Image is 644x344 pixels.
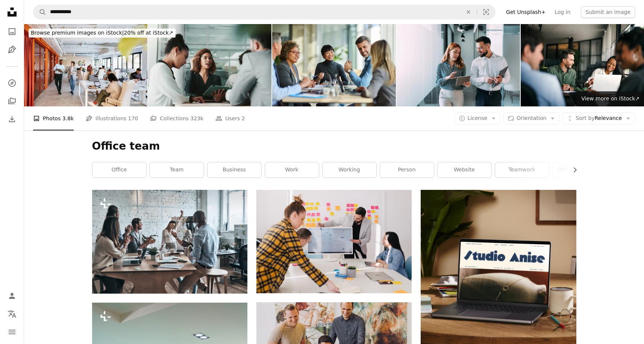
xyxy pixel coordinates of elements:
[5,42,20,57] a: Illustrations
[33,5,46,19] button: Search Unsplash
[150,162,204,177] a: team
[495,162,549,177] a: teamwork
[5,288,20,303] a: Log in / Sign up
[256,238,412,245] a: man standing behind flat screen computer monitor
[517,115,546,121] span: Orientation
[380,162,434,177] a: person
[577,91,644,106] a: View more on iStock↗
[148,24,271,106] img: Woman, lawyer and tablet at meeting with team, planning and discussion for review for legal case ...
[568,162,576,177] button: scroll list to the right
[323,162,376,177] a: working
[33,5,496,20] form: Find visuals sitewide
[503,112,559,124] button: Orientation
[5,76,20,91] a: Explore
[576,115,594,121] span: Sort by
[581,6,635,18] button: Submit an image
[581,95,639,102] span: View more on iStock ↗
[256,190,412,293] img: man standing behind flat screen computer monitor
[208,162,261,177] a: business
[24,24,147,106] img: Modern Collaborative Office Space with Diverse Professionals Working in a Co-Working Environment
[550,6,575,18] a: Log in
[455,112,501,124] button: License
[86,106,138,130] a: Illustrations 170
[468,115,488,121] span: License
[5,112,20,127] a: Download History
[128,114,138,123] span: 170
[553,162,606,177] a: office teamwork
[242,114,245,123] span: 2
[460,5,477,19] button: Clear
[438,162,491,177] a: website
[397,24,520,106] img: Making decision on the move
[5,324,20,339] button: Menu
[502,6,550,18] a: Get Unsplash+
[5,94,20,109] a: Collections
[5,24,20,39] a: Photos
[576,115,622,122] span: Relevance
[477,5,495,19] button: Visual search
[521,24,644,106] img: Group of young multi-ethnic startup business team collaborating on project in modern office
[215,106,245,130] a: Users 2
[92,162,146,177] a: office
[265,162,319,177] a: work
[272,24,395,106] img: Happy multiracial business team talking on a meeting in the office.
[92,190,247,294] img: Modern young business people clapping and smiling while working behind the glass wall in the boar...
[24,24,180,42] a: Browse premium images on iStock|20% off at iStock↗
[31,30,173,36] span: 20% off at iStock ↗
[92,238,247,245] a: Modern young business people clapping and smiling while working behind the glass wall in the boar...
[5,306,20,321] button: Language
[150,106,203,130] a: Collections 323k
[562,112,635,124] button: Sort byRelevance
[92,139,576,153] h1: Office team
[190,114,203,123] span: 323k
[31,30,124,36] span: Browse premium images on iStock |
